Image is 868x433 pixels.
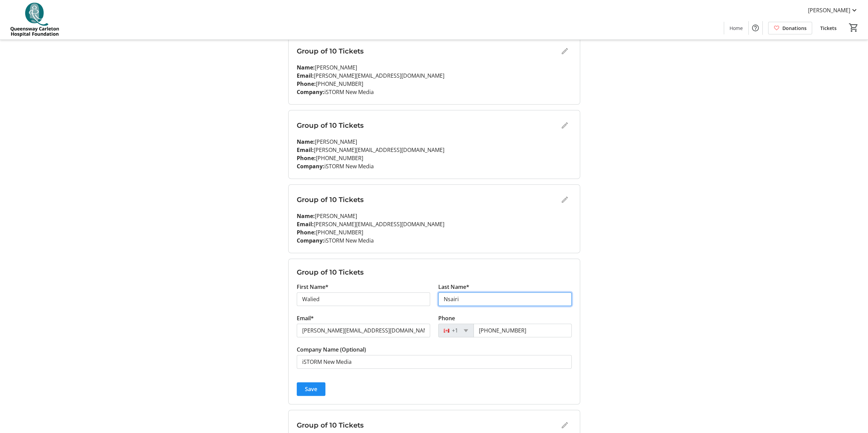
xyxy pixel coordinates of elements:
[297,146,572,154] p: [PERSON_NAME][EMAIL_ADDRESS][DOMAIN_NAME]
[749,21,762,35] button: Help
[297,146,314,154] strong: Email:
[803,5,864,16] button: [PERSON_NAME]
[297,228,572,236] p: [PHONE_NUMBER]
[297,195,558,205] h3: Group of 10 Tickets
[297,88,572,96] p: iSTORM New Media
[297,72,314,79] strong: Email:
[297,162,572,170] p: iSTORM New Media
[297,237,324,244] strong: Company:
[297,80,572,88] p: [PHONE_NUMBER]
[808,6,850,14] span: [PERSON_NAME]
[297,63,572,72] p: [PERSON_NAME]
[730,25,743,32] span: Home
[297,138,315,145] strong: Name:
[848,21,860,34] button: Cart
[297,88,324,96] strong: Company:
[297,163,324,170] strong: Company:
[297,120,558,130] h3: Group of 10 Tickets
[724,22,748,34] a: Home
[297,382,325,396] button: Save
[782,25,807,32] span: Donations
[768,22,812,34] a: Donations
[297,154,316,162] strong: Phone:
[438,314,455,322] label: Phone
[297,154,572,162] p: [PHONE_NUMBER]
[473,324,572,337] input: (506) 234-5678
[297,80,316,88] strong: Phone:
[815,22,842,34] a: Tickets
[297,314,314,322] label: Email*
[297,236,572,245] p: iSTORM New Media
[297,420,558,430] h3: Group of 10 Tickets
[297,267,572,277] h3: Group of 10 Tickets
[297,212,572,220] p: [PERSON_NAME]
[297,220,572,228] p: [PERSON_NAME][EMAIL_ADDRESS][DOMAIN_NAME]
[297,212,315,220] strong: Name:
[297,345,366,354] label: Company Name (Optional)
[297,220,314,228] strong: Email:
[305,385,317,393] span: Save
[297,46,558,56] h3: Group of 10 Tickets
[297,64,315,71] strong: Name:
[297,283,328,291] label: First Name*
[297,72,572,80] p: [PERSON_NAME][EMAIL_ADDRESS][DOMAIN_NAME]
[820,25,837,32] span: Tickets
[4,3,65,37] img: QCH Foundation's Logo
[297,229,316,236] strong: Phone:
[438,283,469,291] label: Last Name*
[297,138,572,146] p: [PERSON_NAME]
